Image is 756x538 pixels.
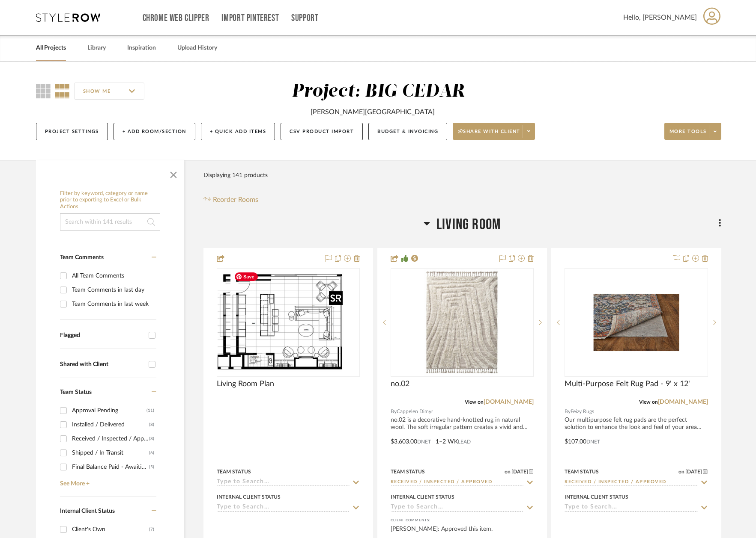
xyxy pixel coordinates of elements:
div: All Team Comments [72,269,154,283]
input: Type to Search… [391,504,523,512]
button: Reorder Rooms [203,195,259,205]
div: [PERSON_NAME][GEOGRAPHIC_DATA] [311,107,435,117]
div: Team Status [565,468,599,476]
div: (5) [149,460,154,474]
a: Inspiration [127,42,156,54]
span: Internal Client Status [60,508,115,514]
button: More tools [664,123,721,140]
div: Team Status [391,468,425,476]
div: Team Comments in last day [72,283,154,297]
div: Internal Client Status [391,493,454,501]
div: Team Comments in last week [72,297,154,311]
h6: Filter by keyword, category or name prior to exporting to Excel or Bulk Actions [60,190,160,210]
div: 0 [391,269,533,376]
button: Budget & Invoicing [368,123,447,140]
div: Final Balance Paid - Awaiting Shipping [72,460,149,474]
a: Import Pinterest [221,15,279,22]
span: no.02 [391,379,409,389]
span: Team Comments [60,254,104,260]
img: Multi-Purpose Felt Rug Pad - 9' x 12' [593,269,679,376]
span: Team Status [60,389,92,395]
button: + Quick Add Items [201,123,275,140]
span: on [678,469,684,474]
a: Chrome Web Clipper [143,15,209,22]
span: on [505,469,511,474]
span: [DATE] [511,469,529,475]
div: 0 [565,269,707,376]
span: Living Room [436,216,501,234]
div: Internal Client Status [217,493,281,501]
div: (11) [146,404,154,417]
button: CSV Product Import [281,123,363,140]
input: Type to Search… [217,479,350,487]
span: Living Room Plan [217,379,274,389]
button: Close [165,165,182,182]
div: Team Status [217,468,251,476]
span: By [391,408,397,416]
div: Installed / Delivered [72,418,149,432]
div: (6) [149,446,154,460]
span: Share with client [458,128,520,141]
button: Project Settings [36,123,108,140]
input: Search within 141 results [60,213,160,231]
div: Shared with Client [60,361,144,368]
input: Type to Search… [217,504,350,512]
img: Living Room Plan [230,269,346,376]
div: Received / Inspected / Approved [72,432,149,446]
div: Internal Client Status [565,493,628,501]
a: Upload History [177,42,217,54]
input: Type to Search… [565,504,697,512]
a: [DOMAIN_NAME] [658,399,708,405]
div: Project: BIG CEDAR [292,83,466,101]
a: See More + [58,474,156,488]
span: Save [235,272,258,281]
span: View on [639,399,658,405]
a: Support [291,15,318,22]
a: Library [87,42,106,54]
span: Cappelen Dimyr [397,408,433,416]
span: Multi-Purpose Felt Rug Pad - 9' x 12' [565,379,690,389]
span: [DATE] [684,469,703,475]
button: + Add Room/Section [114,123,195,140]
div: Displaying 141 products [203,167,268,184]
span: View on [465,399,484,405]
button: Share with client [453,123,535,140]
input: Type to Search… [391,479,523,487]
div: (8) [149,432,154,446]
span: Hello, [PERSON_NAME] [623,12,697,23]
div: Client's Own [72,523,149,536]
div: Approval Pending [72,404,146,417]
span: Reorder Rooms [213,195,258,205]
input: Type to Search… [565,479,697,487]
span: Feizy Rugs [571,408,594,416]
div: Shipped / In Transit [72,446,149,460]
span: More tools [669,128,707,141]
div: (8) [149,418,154,432]
img: no.02 [409,269,516,376]
a: All Projects [36,42,66,54]
span: By [565,408,571,416]
div: (7) [149,523,154,536]
div: Flagged [60,332,144,339]
a: [DOMAIN_NAME] [484,399,534,405]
